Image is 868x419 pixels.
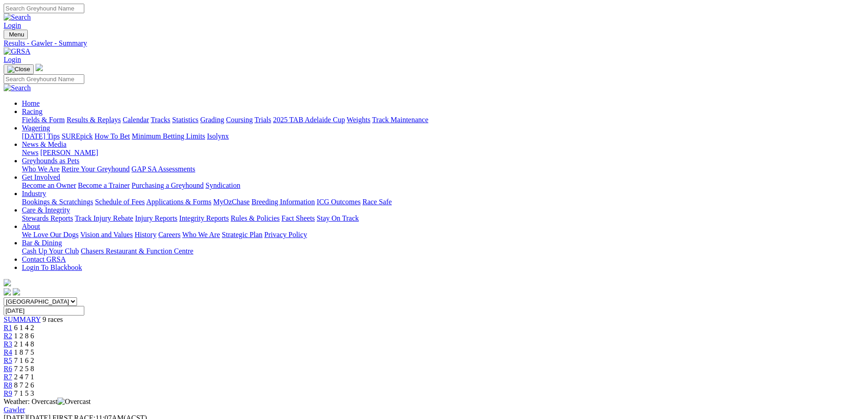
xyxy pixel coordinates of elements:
img: GRSA [4,47,31,56]
a: Track Injury Rebate [75,214,133,222]
a: Login [4,21,21,29]
a: Become an Owner [22,181,76,189]
a: Stewards Reports [22,214,73,222]
a: Race Safe [362,198,391,206]
a: Greyhounds as Pets [22,157,79,165]
a: Breeding Information [252,198,315,206]
a: Who We Are [22,165,60,173]
a: R1 [4,324,12,331]
img: logo-grsa-white.png [36,64,43,71]
a: Isolynx [207,132,229,140]
a: Fields & Form [22,116,65,124]
a: [DATE] Tips [22,132,60,140]
span: 2 4 7 1 [14,373,34,381]
a: Applications & Forms [146,198,211,206]
button: Toggle navigation [4,30,28,39]
a: Careers [158,231,180,238]
span: 9 races [42,316,63,323]
a: History [134,231,156,238]
a: Privacy Policy [264,231,307,238]
a: R4 [4,348,12,356]
a: How To Bet [95,132,130,140]
div: About [22,231,864,239]
a: R3 [4,340,12,348]
span: Weather: Overcast [4,398,91,405]
a: R9 [4,389,12,397]
a: Syndication [205,181,240,189]
a: Grading [200,116,224,124]
a: Bar & Dining [22,239,62,247]
a: Cash Up Your Club [22,247,79,255]
img: Search [4,84,31,92]
a: Retire Your Greyhound [62,165,130,173]
div: Get Involved [22,181,864,190]
div: Industry [22,198,864,206]
a: Gawler [4,406,25,414]
a: Rules & Policies [231,214,280,222]
a: Strategic Plan [222,231,262,238]
a: Calendar [123,116,149,124]
img: Close [7,66,30,73]
span: 2 1 4 8 [14,340,34,348]
a: Care & Integrity [22,206,70,214]
div: News & Media [22,149,864,157]
span: 7 1 5 3 [14,389,34,397]
a: R6 [4,365,12,372]
a: Injury Reports [135,214,177,222]
a: Login [4,56,21,63]
a: News [22,149,38,156]
span: 7 1 6 2 [14,357,34,364]
a: Track Maintenance [372,116,428,124]
a: Purchasing a Greyhound [132,181,204,189]
a: R7 [4,373,12,381]
span: R5 [4,357,12,364]
div: Care & Integrity [22,214,864,222]
a: [PERSON_NAME] [40,149,98,156]
img: facebook.svg [4,288,11,295]
div: Greyhounds as Pets [22,165,864,173]
a: Get Involved [22,173,60,181]
a: Trials [254,116,271,124]
a: Results - Gawler - Summary [4,39,864,47]
a: Chasers Restaurant & Function Centre [81,247,193,255]
a: Home [22,99,40,107]
div: Wagering [22,132,864,140]
a: Who We Are [182,231,220,238]
a: ICG Outcomes [317,198,360,206]
a: SUMMARY [4,316,41,323]
a: Fact Sheets [282,214,315,222]
a: Integrity Reports [179,214,229,222]
a: Login To Blackbook [22,264,82,271]
a: Contact GRSA [22,255,66,263]
span: 7 2 5 8 [14,365,34,372]
img: Overcast [57,398,91,406]
input: Search [4,4,84,13]
a: R2 [4,332,12,340]
a: SUREpick [62,132,92,140]
img: twitter.svg [13,288,20,295]
div: Bar & Dining [22,247,864,255]
a: R8 [4,381,12,389]
a: Racing [22,108,42,115]
a: Tracks [151,116,170,124]
a: 2025 TAB Adelaide Cup [273,116,345,124]
a: Bookings & Scratchings [22,198,93,206]
a: Weights [347,116,370,124]
a: Become a Trainer [78,181,130,189]
span: 6 1 4 2 [14,324,34,331]
a: Statistics [172,116,199,124]
a: MyOzChase [213,198,250,206]
span: 1 8 7 5 [14,348,34,356]
span: Menu [9,31,24,38]
a: About [22,222,40,230]
a: News & Media [22,140,67,148]
a: Minimum Betting Limits [132,132,205,140]
div: Racing [22,116,864,124]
